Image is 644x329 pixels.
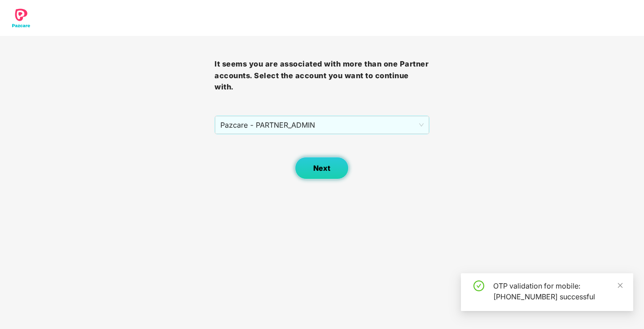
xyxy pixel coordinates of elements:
[313,164,330,173] span: Next
[493,280,622,302] div: OTP validation for mobile: [PHONE_NUMBER] successful
[473,280,484,291] span: check-circle
[617,282,623,289] span: close
[220,116,423,133] span: Pazcare - PARTNER_ADMIN
[295,157,349,179] button: Next
[215,58,429,93] h3: It seems you are associated with more than one Partner accounts. Select the account you want to c...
